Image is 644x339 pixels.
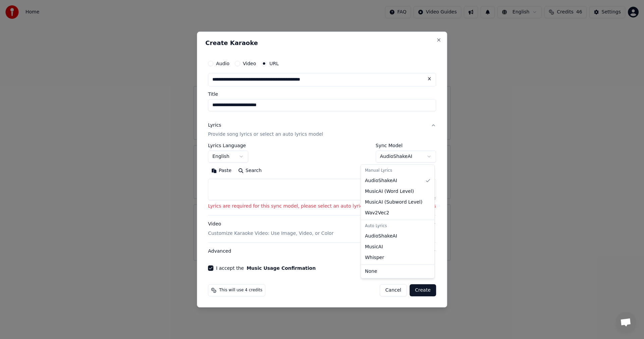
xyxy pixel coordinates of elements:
[362,166,433,175] div: Manual Lyrics
[362,221,433,231] div: Auto Lyrics
[365,244,383,250] span: MusicAI
[365,268,377,275] span: None
[365,210,389,216] span: Wav2Vec2
[365,188,414,195] span: MusicAI ( Word Level )
[365,177,397,184] span: AudioShakeAI
[365,233,397,240] span: AudioShakeAI
[365,199,422,206] span: MusicAI ( Subword Level )
[365,254,384,261] span: Whisper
